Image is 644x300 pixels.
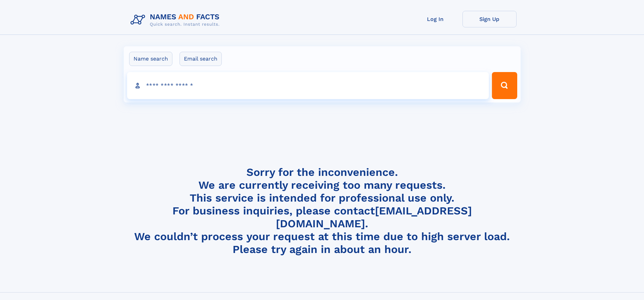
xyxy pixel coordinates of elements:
[276,204,472,230] a: [EMAIL_ADDRESS][DOMAIN_NAME]
[128,166,517,256] h4: Sorry for the inconvenience. We are currently receiving too many requests. This service is intend...
[180,52,222,66] label: Email search
[127,72,489,99] input: search input
[492,72,517,99] button: Search Button
[462,11,517,27] a: Sign Up
[408,11,462,27] a: Log In
[129,52,172,66] label: Name search
[128,11,225,29] img: Logo Names and Facts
